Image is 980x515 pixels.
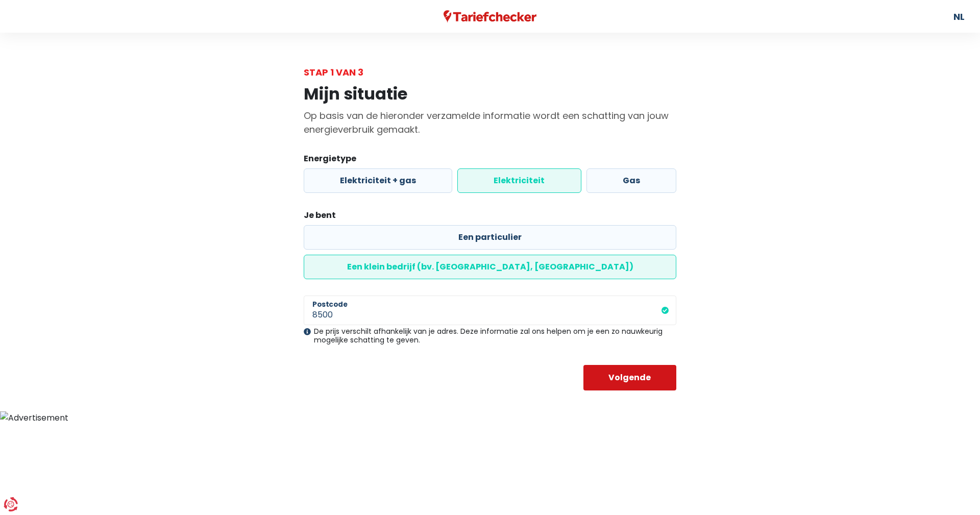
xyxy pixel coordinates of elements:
div: Stap 1 van 3 [304,65,676,79]
img: Tariefchecker logo [444,10,536,23]
label: Gas [586,168,676,193]
div: De prijs verschilt afhankelijk van je adres. Deze informatie zal ons helpen om je een zo nauwkeur... [304,327,676,345]
label: Elektriciteit + gas [304,168,452,193]
h1: Mijn situatie [304,84,676,104]
button: Volgende [583,365,677,390]
p: Op basis van de hieronder verzamelde informatie wordt een schatting van jouw energieverbruik gema... [304,109,676,136]
label: Een klein bedrijf (bv. [GEOGRAPHIC_DATA], [GEOGRAPHIC_DATA]) [304,255,676,279]
label: Elektriciteit [457,168,581,193]
input: 1000 [304,296,676,325]
legend: Je bent [304,209,676,225]
label: Een particulier [304,225,676,250]
legend: Energietype [304,153,676,168]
